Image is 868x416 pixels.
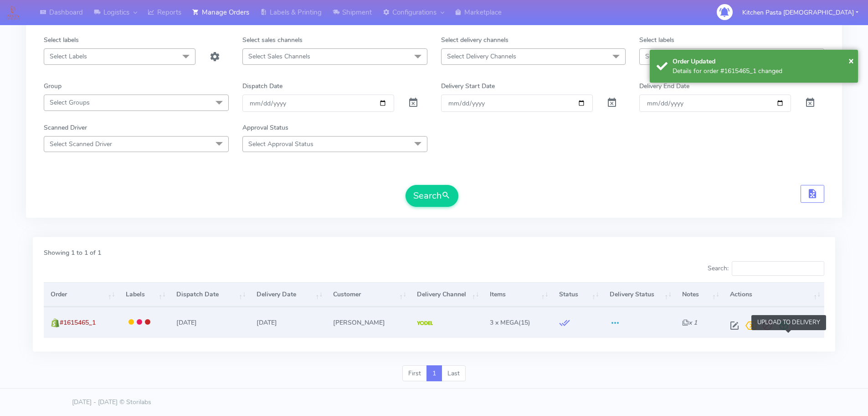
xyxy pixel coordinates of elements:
th: Dispatch Date: activate to sort column ascending [169,282,250,307]
label: Select labels [44,35,79,45]
span: Select Delivery Channels [447,52,516,61]
span: Select Approval Status [248,140,313,148]
label: Group [44,81,62,91]
td: [DATE] [169,307,250,337]
button: Close [848,54,854,68]
th: Customer: activate to sort column ascending [326,282,410,307]
th: Delivery Date: activate to sort column ascending [250,282,326,307]
label: Select labels [639,35,674,45]
a: 1 [426,365,442,382]
span: #1615465_1 [60,318,96,327]
span: Select Labels [50,52,87,61]
th: Delivery Channel: activate to sort column ascending [410,282,483,307]
span: (15) [490,318,530,327]
button: Kitchen Pasta [DEMOGRAPHIC_DATA] [735,3,865,22]
th: Items: activate to sort column ascending [483,282,552,307]
span: Select Sales Channels [248,52,310,61]
th: Status: activate to sort column ascending [552,282,603,307]
div: Details for order #1615465_1 changed [673,66,851,76]
label: Scanned Driver [44,123,87,132]
label: Search: [708,261,824,276]
span: 3 x MEGA [490,318,519,327]
span: Select Scanned Driver [50,140,112,148]
i: x 1 [682,318,697,327]
label: Delivery End Date [639,81,689,91]
th: Actions: activate to sort column ascending [723,282,824,307]
td: [DATE] [250,307,326,337]
img: shopify.png [51,318,60,327]
label: Approval Status [242,123,288,132]
span: × [848,54,854,67]
label: Dispatch Date [242,81,282,91]
label: Select delivery channels [441,35,508,45]
td: [PERSON_NAME] [326,307,410,337]
th: Delivery Status: activate to sort column ascending [603,282,675,307]
th: Labels: activate to sort column ascending [119,282,169,307]
span: Select Groups [50,98,90,107]
div: Order Updated [673,57,851,66]
img: Yodel [417,321,433,326]
label: Showing 1 to 1 of 1 [44,248,101,258]
th: Order: activate to sort column ascending [44,282,119,307]
label: Select sales channels [242,35,303,45]
span: Select Box size [645,52,688,61]
input: Search: [732,261,824,276]
th: Notes: activate to sort column ascending [675,282,723,307]
button: Search [406,185,458,207]
label: Delivery Start Date [441,81,495,91]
